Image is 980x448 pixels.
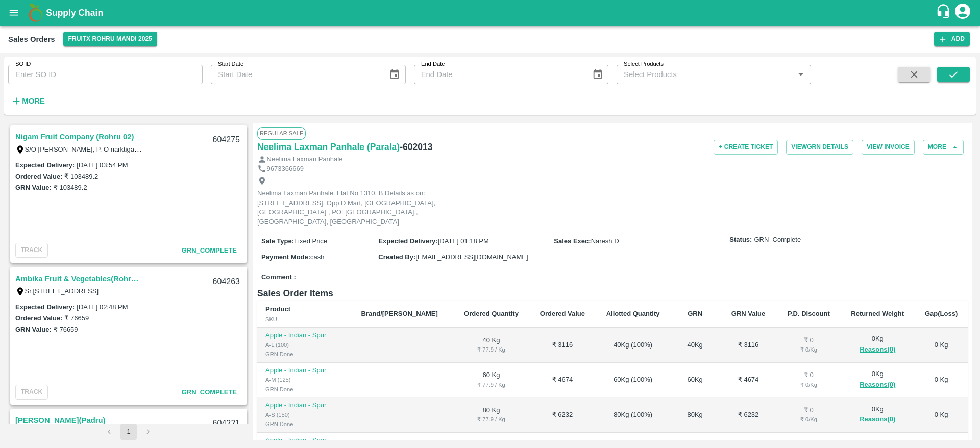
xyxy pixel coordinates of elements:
b: Ordered Quantity [464,310,519,317]
p: Apple - Indian - Spur [265,436,345,445]
b: Ordered Value [540,310,585,317]
label: Select Products [624,60,664,68]
p: Apple - Indian - Spur [265,366,345,376]
button: Choose date [588,65,607,84]
div: A-M (125) [265,375,345,384]
div: A-S (150) [265,410,345,419]
td: 40 Kg [453,328,530,363]
label: ₹ 76659 [54,326,78,333]
div: 60 Kg ( 100 %) [604,375,663,385]
label: Sale Type : [261,237,294,245]
label: [DATE] 02:48 PM [77,303,128,311]
td: 0 Kg [915,328,968,363]
div: 40 Kg ( 100 %) [604,340,663,350]
p: Neelima Laxman Panhale. Flat No 1310, B Details as on: [STREET_ADDRESS], Opp D Mart, [GEOGRAPHIC_... [257,189,487,227]
div: 60 Kg [679,375,712,385]
div: 604275 [207,128,246,152]
button: View Invoice [862,140,915,155]
label: [DATE] 03:54 PM [77,161,128,169]
div: 604263 [207,270,246,294]
button: More [8,92,47,110]
div: ₹ 0 / Kg [786,380,832,389]
button: Select DC [63,32,157,46]
p: Apple - Indian - Spur [265,331,345,340]
span: GRN_Complete [754,235,801,245]
label: GRN Value: [15,326,52,333]
label: S/O [PERSON_NAME], P. O narktigaj, ward no 012,Narkatiaganj, [GEOGRAPHIC_DATA] , [GEOGRAPHIC_DATA... [25,145,607,153]
td: 60 Kg [453,363,530,398]
label: Status: [729,235,752,245]
td: ₹ 3116 [529,328,595,363]
p: Neelima Laxman Panhale [267,155,343,164]
button: Reasons(0) [848,414,906,426]
p: 9673366669 [267,164,304,174]
label: Created By : [378,253,415,261]
h6: Neelima Laxman Panhale (Parala) [257,140,400,154]
div: 40 Kg [679,340,712,350]
button: More [923,140,964,155]
b: Gap(Loss) [925,310,958,317]
div: 80 Kg ( 100 %) [604,410,663,420]
span: cash [310,253,324,261]
label: Expected Delivery : [15,303,75,311]
button: Reasons(0) [848,379,906,391]
b: P.D. Discount [788,310,830,317]
a: Nigam Fruit Company (Rohru 02) [15,130,134,143]
td: 0 Kg [915,397,968,433]
div: 0 Kg [848,405,906,426]
button: open drawer [2,1,26,24]
label: ₹ 103489.2 [54,184,87,191]
button: ViewGRN Details [786,140,853,155]
td: 80 Kg [453,397,530,433]
b: GRN Value [731,310,765,317]
nav: pagination navigation [100,424,158,440]
div: ₹ 77.9 / Kg [461,415,522,424]
td: ₹ 4674 [720,363,777,398]
input: End Date [414,65,584,84]
span: Regular Sale [257,127,306,139]
button: Choose date [385,65,404,84]
span: GRN_Complete [182,246,237,254]
div: ₹ 0 / Kg [786,345,832,354]
b: Brand/[PERSON_NAME] [361,310,438,317]
span: Fixed Price [294,237,327,245]
span: [EMAIL_ADDRESS][DOMAIN_NAME] [415,253,528,261]
span: [DATE] 01:18 PM [438,237,489,245]
input: Start Date [211,65,381,84]
button: Open [794,68,807,81]
div: A-L (100) [265,340,345,350]
span: Naresh D [591,237,619,245]
a: [PERSON_NAME](Padru) [15,414,106,427]
label: End Date [421,60,445,68]
td: ₹ 6232 [720,397,777,433]
p: Apple - Indian - Spur [265,401,345,410]
input: Select Products [620,68,791,81]
label: Ordered Value: [15,314,62,322]
h6: Sales Order Items [257,286,968,301]
div: ₹ 0 [786,336,832,345]
b: Allotted Quantity [606,310,660,317]
label: Comment : [261,272,296,282]
div: account of current user [953,2,972,23]
div: Sales Orders [8,33,55,46]
div: 604221 [207,412,246,436]
div: GRN Done [265,419,345,429]
h6: - 602013 [400,140,432,154]
label: SO ID [15,60,31,68]
div: customer-support [936,4,953,22]
label: ₹ 76659 [64,314,89,322]
td: ₹ 4674 [529,363,595,398]
b: GRN [688,310,702,317]
label: Start Date [218,60,243,68]
b: Supply Chain [46,8,103,18]
div: GRN Done [265,350,345,359]
a: Ambika Fruit & Vegetables(Rohru 02) [15,272,143,285]
button: Reasons(0) [848,344,906,356]
label: Expected Delivery : [15,161,75,169]
a: Supply Chain [46,6,936,20]
div: ₹ 0 [786,370,832,380]
label: Sales Exec : [554,237,591,245]
button: page 1 [120,424,137,440]
button: Add [934,32,970,46]
b: Product [265,305,290,313]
